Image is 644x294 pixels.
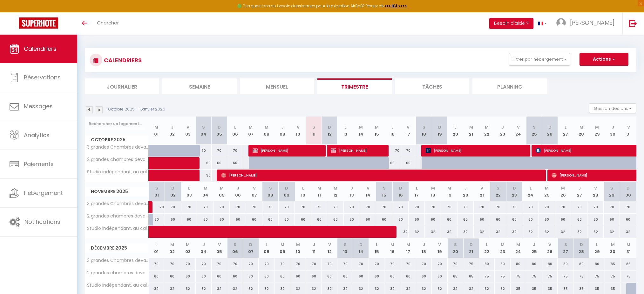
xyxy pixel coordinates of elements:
[571,214,587,225] div: 60
[85,135,148,144] span: Octobre 2025
[328,124,331,130] abbr: D
[337,117,353,145] th: 13
[311,182,327,201] th: 11
[555,182,571,201] th: 26
[542,238,558,258] th: 26
[539,226,555,238] div: 32
[214,201,230,213] div: 70
[196,145,212,157] div: 70
[392,182,409,201] th: 16
[391,124,394,130] abbr: J
[573,117,589,145] th: 28
[409,201,425,213] div: 70
[392,214,409,225] div: 60
[485,124,489,130] abbr: M
[196,170,212,181] div: 30
[620,201,636,213] div: 70
[490,226,506,238] div: 32
[24,45,57,53] span: Calendriers
[620,117,636,145] th: 31
[220,185,224,191] abbr: M
[360,214,376,225] div: 60
[565,124,566,130] abbr: L
[97,19,119,26] span: Chercher
[181,182,197,201] th: 03
[506,182,522,201] th: 23
[509,53,570,66] button: Filtrer par hébergement
[395,78,469,94] li: Tâches
[539,214,555,225] div: 60
[24,102,53,110] span: Messages
[302,185,304,191] abbr: L
[539,201,555,213] div: 70
[480,185,483,191] abbr: V
[375,124,379,130] abbr: M
[262,182,279,201] th: 08
[24,218,60,226] span: Notifications
[490,201,506,213] div: 70
[578,185,581,191] abbr: J
[311,201,327,213] div: 70
[234,242,236,248] abbr: S
[259,238,275,258] th: 08
[360,201,376,213] div: 70
[511,238,526,258] th: 24
[479,117,495,145] th: 22
[409,226,425,238] div: 32
[556,18,566,28] img: ...
[181,214,197,225] div: 60
[511,117,526,145] th: 24
[555,226,571,238] div: 32
[164,238,180,258] th: 02
[85,187,148,196] span: Novembre 2025
[490,182,506,201] th: 22
[269,185,272,191] abbr: S
[501,124,504,130] abbr: J
[558,117,573,145] th: 27
[85,78,159,94] li: Journalier
[506,214,522,225] div: 60
[24,160,54,168] span: Paiements
[24,131,50,139] span: Analytics
[165,182,181,201] th: 02
[253,185,256,191] abbr: V
[495,238,511,258] th: 23
[149,117,165,145] th: 01
[409,182,425,201] th: 17
[620,238,636,258] th: 31
[344,124,346,130] abbr: L
[86,226,150,231] span: Studio indépendant, au calme 23m2
[571,226,587,238] div: 32
[376,182,392,201] th: 15
[240,78,314,94] li: Mensuel
[441,226,458,238] div: 32
[399,185,402,191] abbr: D
[196,117,212,145] th: 04
[327,214,343,225] div: 60
[416,117,432,145] th: 18
[526,117,542,145] th: 25
[605,238,621,258] th: 30
[555,201,571,213] div: 70
[149,238,165,258] th: 01
[604,201,620,213] div: 70
[227,238,243,258] th: 06
[587,214,604,225] div: 60
[416,238,432,258] th: 18
[165,214,181,225] div: 60
[495,117,511,145] th: 23
[295,182,311,201] th: 10
[313,242,315,248] abbr: J
[620,214,636,225] div: 60
[400,238,416,258] th: 17
[594,185,597,191] abbr: V
[612,124,614,130] abbr: J
[595,124,599,130] abbr: M
[322,117,337,145] th: 12
[587,201,604,213] div: 70
[265,124,268,130] abbr: M
[454,124,456,130] abbr: L
[218,242,221,248] abbr: V
[197,182,214,201] th: 04
[425,226,441,238] div: 32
